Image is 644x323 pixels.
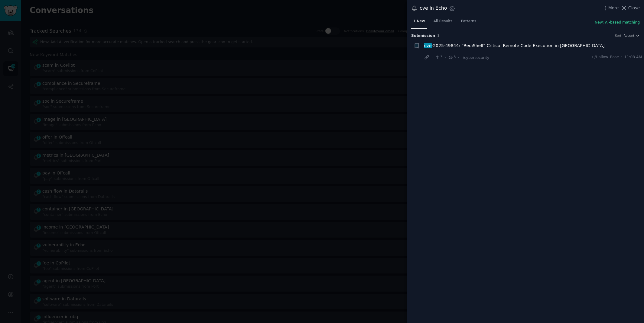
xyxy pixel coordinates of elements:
a: cve-2025-49844: “RediShell” Critical Remote Code Execution in [GEOGRAPHIC_DATA] [424,43,605,49]
button: More [602,5,619,11]
span: 1 New [413,19,425,24]
button: Recent [623,34,640,38]
span: More [608,5,619,11]
a: Patterns [459,17,478,29]
span: 3 [448,55,456,60]
span: Patterns [461,19,476,24]
span: cve [424,43,432,48]
button: Close [621,5,640,11]
span: 11:08 AM [624,55,642,60]
span: All Results [433,19,452,24]
span: · [458,54,459,61]
span: 3 [435,55,442,60]
span: -2025-49844: “RediShell” Critical Remote Code Execution in [GEOGRAPHIC_DATA] [424,43,605,49]
div: Sort [615,34,622,38]
span: · [621,55,622,60]
span: Close [628,5,640,11]
span: Recent [623,34,634,38]
span: · [431,54,433,61]
span: 1 [437,34,439,37]
button: New: AI-based matching [595,20,640,25]
span: · [445,54,446,61]
a: All Results [431,17,454,29]
span: Submission [411,33,435,39]
a: 1 New [411,17,427,29]
span: u/Hallow_Rose [592,55,619,60]
div: cve in Echo [420,5,447,12]
span: r/cybersecurity [461,56,489,60]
